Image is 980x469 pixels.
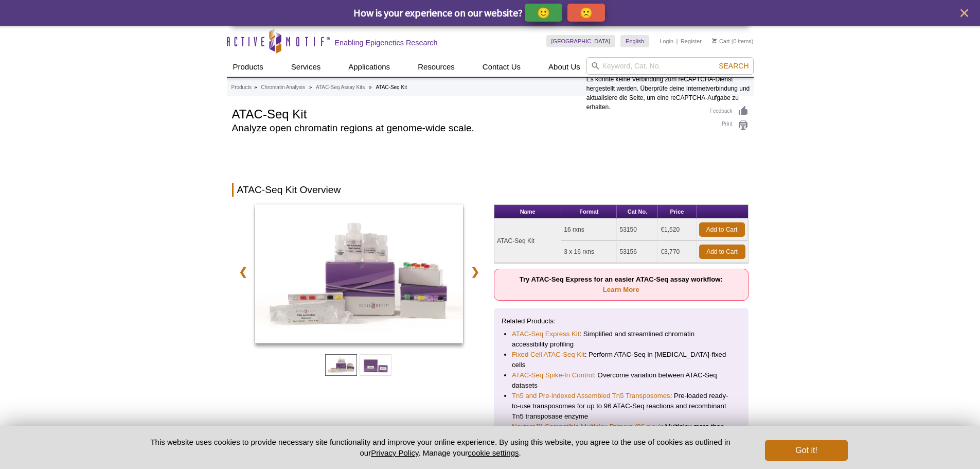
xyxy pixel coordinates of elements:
[561,219,617,241] td: 16 rxns
[617,219,658,241] td: 53150
[232,183,749,197] h2: ATAC-Seq Kit Overview
[476,57,527,77] a: Contact Us
[512,350,585,360] a: Fixed Cell ATAC-Seq Kit
[676,35,678,47] li: |
[232,106,700,121] h1: ATAC-Seq Kit
[699,222,745,237] a: Add to Cart
[468,448,519,457] button: cookie settings
[710,119,749,131] a: Print
[371,448,418,457] a: Privacy Policy
[945,434,970,459] iframe: Intercom live chat
[580,6,593,19] p: 🙁
[464,260,486,284] a: ❯
[719,62,749,70] span: Search
[546,35,616,47] a: [GEOGRAPHIC_DATA]
[309,84,312,90] li: »
[681,38,702,45] a: Register
[512,422,730,442] li: : Multiplex more than 16 samples
[765,440,847,461] button: Got it!
[561,241,617,263] td: 3 x 16 rxns
[958,7,971,20] button: close
[502,316,741,326] p: Related Products:
[512,391,730,422] li: : Pre-loaded ready-to-use transposomes for up to 96 ATAC-Seq reactions and recombinant Tn5 transp...
[369,84,372,90] li: »
[512,391,670,401] a: Tn5 and Pre-indexed Assembled Tn5 Transposomes
[620,35,649,47] a: English
[512,370,594,380] a: ATAC-Seq Spike-In Control
[133,437,749,458] p: This website uses cookies to provide necessary site functionality and improve your online experie...
[512,329,579,339] a: ATAC-Seq Express Kit
[699,245,745,259] a: Add to Cart
[255,204,464,346] a: ATAC-Seq Kit
[603,286,639,293] a: Learn More
[617,241,658,263] td: 53156
[512,370,730,391] li: : Overcome variation between ATAC-Seq datasets
[660,38,673,45] a: Login
[658,205,696,219] th: Price
[316,83,365,92] a: ATAC-Seq Assay Kits
[537,6,550,19] p: 🙂
[658,219,696,241] td: €1,520
[232,124,700,133] h2: Analyze open chromatin regions at genome-wide scale.
[712,35,754,47] li: (0 items)
[376,84,407,90] li: ATAC-Seq Kit
[285,57,327,77] a: Services
[255,204,464,343] img: ATAC-Seq Kit
[512,329,730,350] li: : Simplified and streamlined chromatin accessibility profiling
[353,6,523,19] span: How is your experience on our website?
[232,260,254,284] a: ❮
[342,57,396,77] a: Applications
[261,83,305,92] a: Chromatin Analysis
[231,83,252,92] a: Products
[658,241,696,263] td: €3,770
[254,84,257,90] li: »
[561,205,617,219] th: Format
[335,38,438,47] h2: Enabling Epigenetics Research
[542,57,586,77] a: About Us
[712,38,717,43] img: Your Cart
[512,350,730,370] li: : Perform ATAC-Seq in [MEDICAL_DATA]-fixed cells
[712,38,730,45] a: Cart
[586,57,754,112] div: Es konnte keine Verbindung zum reCAPTCHA-Dienst hergestellt werden. Überprüfe deine Internetverbi...
[520,275,723,293] strong: Try ATAC-Seq Express for an easier ATAC-Seq assay workflow:
[617,205,658,219] th: Cat No.
[512,422,661,432] a: Nextera™-Compatible Multiplex Primers (96 plex)
[586,57,754,75] input: Keyword, Cat. No.
[716,61,752,71] button: Search
[494,219,561,263] td: ATAC-Seq Kit
[494,205,561,219] th: Name
[412,57,461,77] a: Resources
[227,57,270,77] a: Products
